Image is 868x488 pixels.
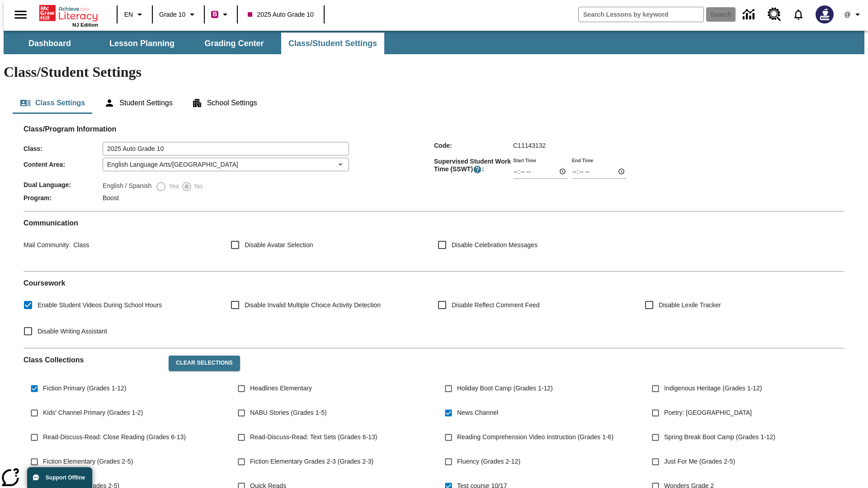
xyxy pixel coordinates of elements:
[184,92,264,114] button: School Settings
[250,384,312,393] span: Headlines Elementary
[124,10,133,19] span: EN
[38,327,107,336] span: Disable Writing Assistant
[13,92,92,114] button: Class Settings
[762,2,787,27] a: Resource Center, Will open in new tab
[24,181,103,188] span: Dual Language :
[513,157,536,164] label: Start Time
[24,134,844,204] div: Class/Program Information
[5,33,95,54] button: Dashboard
[24,279,844,287] h2: Course work
[457,384,553,393] span: Holiday Boot Camp (Grades 1-12)
[38,300,162,310] span: Enable Student Videos During School Hours
[434,142,513,149] span: Code :
[281,33,384,54] button: Class/Student Settings
[4,33,385,54] div: SubNavbar
[24,219,844,264] div: Communication
[71,241,89,249] span: Class
[7,1,34,28] button: Open side menu
[248,10,313,19] span: 2025 Auto Grade 10
[97,33,187,54] button: Lesson Planning
[659,300,721,310] span: Disable Lexile Tracker
[166,182,179,191] span: Yes
[844,10,850,19] span: @
[208,6,234,23] button: Boost Class color is violet red. Change class color
[192,182,203,191] span: No
[245,300,381,310] span: Disable Invalid Multiple Choice Activity Detection
[457,432,613,442] span: Reading Comprehension Video Instruction (Grades 1-6)
[787,3,810,26] a: Notifications
[24,145,103,152] span: Class :
[24,356,161,364] h2: Class Collections
[457,457,520,466] span: Fluency (Grades 2-12)
[664,457,735,466] span: Just For Me (Grades 2-5)
[839,6,868,23] button: Profile/Settings
[24,194,103,202] span: Program :
[97,92,179,114] button: Student Settings
[810,3,839,26] button: Select a new avatar
[13,92,855,114] div: Class/Student Settings
[245,240,313,250] span: Disable Avatar Selection
[434,158,513,174] span: Supervised Student Work Time (SSWT) :
[664,408,752,418] span: Poetry: [GEOGRAPHIC_DATA]
[816,5,834,23] img: Avatar
[513,142,546,149] span: C11143132
[43,432,186,442] span: Read-Discuss-Read: Close Reading (Grades 6-13)
[250,432,377,442] span: Read-Discuss-Read: Text Sets (Grades 6-13)
[4,64,864,80] h1: Class/Student Settings
[250,457,373,466] span: Fiction Elementary Grades 2-3 (Grades 2-3)
[43,408,143,418] span: Kids' Channel Primary (Grades 1-2)
[72,22,98,28] span: NJ Edition
[27,467,92,488] button: Support Offline
[664,432,775,442] span: Spring Break Boot Camp (Grades 1-12)
[103,181,151,192] label: English / Spanish
[212,9,217,20] span: B
[24,279,844,341] div: Coursework
[43,457,133,466] span: Fiction Elementary (Grades 2-5)
[473,165,482,174] button: Supervised Student Work Time is the timeframe when students can take LevelSet and when lessons ar...
[103,158,349,171] div: English Language Arts/[GEOGRAPHIC_DATA]
[169,356,240,371] button: Clear Selections
[46,474,85,481] span: Support Offline
[250,408,327,418] span: NABU Stories (Grades 1-5)
[103,142,349,155] input: Class
[24,161,103,168] span: Content Area :
[189,33,279,54] button: Grading Center
[159,10,185,19] span: Grade 10
[664,384,762,393] span: Indigenous Heritage (Grades 1-12)
[4,31,864,54] div: SubNavbar
[24,241,71,249] span: Mail Community :
[457,408,498,418] span: News Channel
[452,240,538,250] span: Disable Celebration Messages
[156,6,201,23] button: Grade: Grade 10, Select a grade
[452,300,540,310] span: Disable Reflect Comment Feed
[579,7,703,22] input: search field
[120,6,149,23] button: Language: EN, Select a language
[24,219,844,227] h2: Communication
[737,2,762,27] a: Data Center
[24,125,844,133] h2: Class/Program Information
[103,194,119,202] span: Boost
[39,4,98,22] a: Home
[39,3,98,28] div: Home
[572,157,593,164] label: End Time
[43,384,126,393] span: Fiction Primary (Grades 1-12)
